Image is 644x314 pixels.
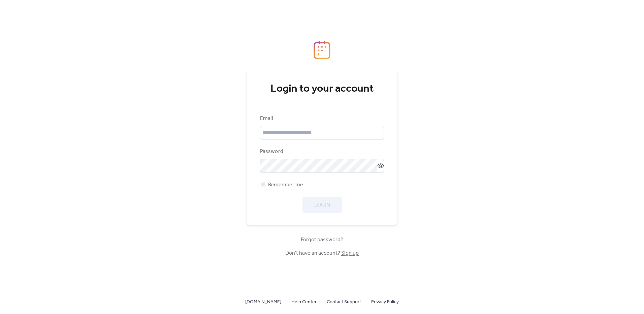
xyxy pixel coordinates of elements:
a: [DOMAIN_NAME] [245,297,281,306]
div: Login to your account [260,82,384,96]
a: Forgot password? [301,238,343,242]
span: Help Center [291,298,317,306]
a: Help Center [291,297,317,306]
a: Contact Support [327,297,361,306]
img: logo [314,41,330,59]
div: Email [260,115,383,123]
span: Privacy Policy [371,298,399,306]
div: Password [260,148,383,156]
span: Contact Support [327,298,361,306]
a: Privacy Policy [371,297,399,306]
span: [DOMAIN_NAME] [245,298,281,306]
span: Forgot password? [301,236,343,244]
span: Don't have an account? [285,249,359,257]
a: Sign up [341,248,359,258]
span: Remember me [268,181,303,189]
